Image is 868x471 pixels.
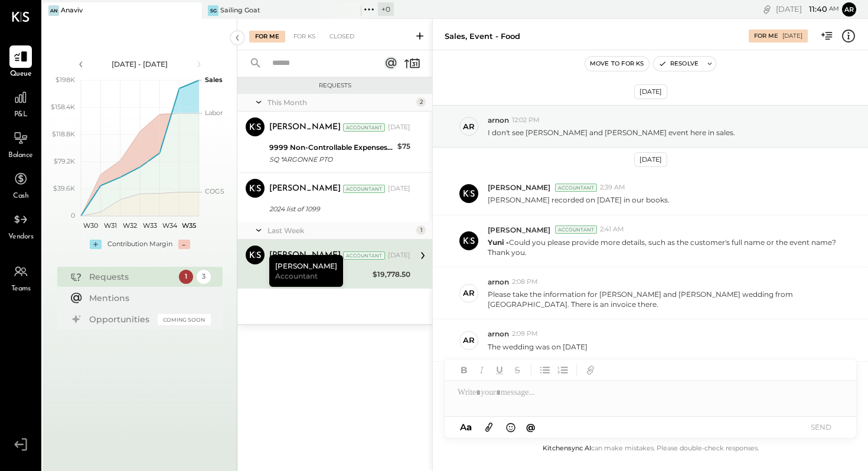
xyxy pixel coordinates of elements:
text: COGS [205,187,224,195]
span: Accountant [275,271,318,281]
a: Vendors [1,208,41,243]
div: Closed [324,31,360,42]
div: ar [463,287,475,299]
button: Unordered List [537,362,553,378]
div: Mentions [89,292,205,304]
div: 9999 Non-Controllable Expenses:Other Income and Expenses:To Be Classified [269,142,394,153]
span: arnon [488,277,509,287]
div: [DATE] - [DATE] [90,59,190,69]
div: [DATE] [388,123,410,132]
div: [PERSON_NAME] [269,122,341,133]
button: Move to for ks [585,57,649,71]
button: Bold [456,362,472,378]
button: Strikethrough [510,362,525,378]
button: Add URL [583,362,598,378]
a: Teams [1,260,41,295]
text: W31 [104,221,117,230]
div: Accountant [343,251,385,260]
div: $19,778.50 [373,269,410,280]
div: + 0 [378,2,394,16]
text: $158.4K [51,103,75,111]
div: [DATE] [776,4,839,15]
span: Cash [13,191,28,202]
span: 2:09 PM [512,329,538,339]
div: Accountant [555,184,597,192]
text: $118.8K [52,130,75,138]
span: arnon [488,329,509,339]
div: ar [463,335,475,346]
div: Accountant [343,185,385,193]
div: Opportunities [89,313,152,325]
div: 2 [416,97,426,107]
div: - [178,240,190,249]
button: Underline [492,362,507,378]
div: 1 [179,270,193,284]
text: $79.2K [54,157,75,165]
div: SQ *ARGONNE PTO [269,153,394,165]
span: Balance [8,151,33,161]
button: Resolve [654,57,703,71]
text: $39.6K [53,184,75,192]
a: Cash [1,168,41,202]
text: 0 [71,211,75,220]
span: 11 : 40 [804,4,827,15]
div: Last Week [267,225,413,235]
div: + [90,240,102,249]
div: [DATE] [634,84,667,99]
p: Could you please provide more details, such as the customer's full name or the event name? Thank ... [488,237,840,257]
button: ar [842,2,856,17]
div: For Me [249,31,285,42]
text: W30 [83,221,98,230]
button: SEND [797,419,844,435]
button: @ [523,420,539,434]
span: P&L [14,110,28,120]
div: ar [463,121,475,132]
text: W34 [162,221,177,230]
div: $75 [397,140,410,152]
text: W35 [182,221,196,230]
span: @ [526,421,536,433]
div: For Me [754,32,778,40]
div: Accountant [555,225,597,234]
span: [PERSON_NAME] [488,225,550,235]
div: Accountant [343,123,385,132]
p: Please take the information for [PERSON_NAME] and [PERSON_NAME] wedding from [GEOGRAPHIC_DATA]. T... [488,289,840,309]
div: [PERSON_NAME] [269,255,343,287]
div: 3 [197,270,211,284]
text: $198K [56,76,75,84]
div: [DATE] [388,184,410,194]
span: a [466,421,472,433]
span: Queue [10,69,32,80]
p: I don't see [PERSON_NAME] and [PERSON_NAME] event here in sales. [488,127,735,138]
div: copy link [761,3,773,15]
button: Aa [456,421,475,434]
div: Sailing Goat [220,6,260,15]
p: The wedding was on [DATE] [488,342,588,352]
div: Requests [89,271,173,283]
text: W32 [123,221,137,230]
div: This Month [267,97,413,107]
div: Coming Soon [158,314,211,325]
div: 1 [416,225,426,235]
span: Vendors [8,232,34,243]
span: [PERSON_NAME] [488,182,550,192]
span: 2:41 AM [600,225,624,234]
span: 2:08 PM [512,277,538,287]
div: Anaviv [61,6,83,15]
span: 12:02 PM [512,116,540,125]
div: [PERSON_NAME] [269,183,341,195]
div: Sales, Event - Food [445,31,520,42]
a: Balance [1,127,41,161]
div: An [48,5,59,16]
button: Italic [474,362,490,378]
a: Queue [1,45,41,80]
div: 2024 list of 1099 [269,203,407,215]
span: 2:39 AM [600,183,625,192]
div: Contribution Margin [107,240,172,249]
span: am [829,5,839,13]
div: [DATE] [782,32,802,40]
div: Requests [243,81,426,90]
div: For KS [288,31,321,42]
text: Sales [205,76,223,84]
button: Ordered List [555,362,570,378]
